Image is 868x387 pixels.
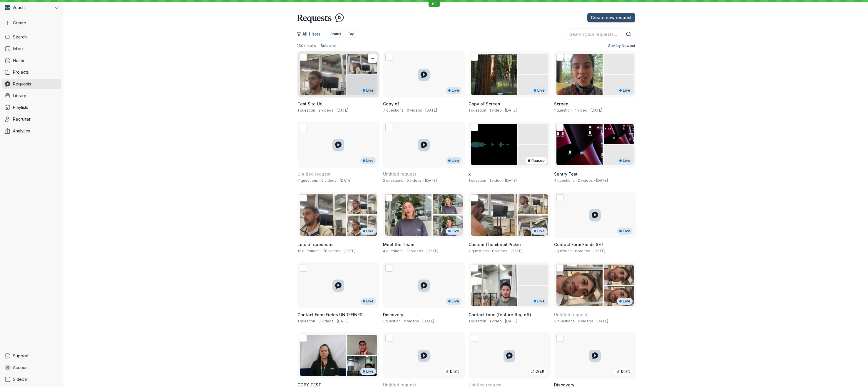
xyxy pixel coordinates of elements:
[593,319,596,324] span: ·
[337,108,348,112] span: Created by Pro Teale
[469,249,489,253] span: 2 questions
[315,319,318,324] span: ·
[502,108,505,113] span: ·
[330,31,341,37] span: Status
[315,108,318,113] span: ·
[318,178,321,183] span: ·
[554,171,578,176] span: Sentry Test
[318,108,333,112] span: 2 videos
[383,249,404,253] span: 4 questions
[578,319,593,323] span: 9 videos
[422,108,425,113] span: ·
[13,376,28,382] span: Sidebar
[318,319,334,323] span: 0 videos
[5,5,10,10] img: Vouch avatar
[2,43,61,54] a: Inbox
[486,319,489,324] span: ·
[554,178,575,183] span: 4 questions
[572,108,575,113] span: ·
[383,101,399,106] span: Copy of
[404,249,407,253] span: ·
[383,171,416,176] span: Untitled request
[505,178,517,183] span: Created by Nathan Weinstock
[297,12,332,23] h1: Requests
[12,5,25,11] span: Vouch
[422,319,434,323] span: Created by Nathan Weinstock
[297,319,315,323] span: 1 question
[2,32,61,42] a: Search
[321,178,337,183] span: 0 videos
[13,34,27,40] span: Search
[345,31,357,38] button: Tag
[297,43,316,48] span: 260 results
[2,2,53,13] div: Vouch
[297,171,331,176] span: Untitled request
[337,178,340,183] span: ·
[492,249,507,253] span: 8 videos
[2,90,61,101] a: Library
[13,353,29,359] span: Support
[554,101,568,106] span: Screen
[489,319,502,323] span: 1 video
[2,362,61,373] a: SAccount
[340,178,352,183] span: Created by Ben
[575,249,590,253] span: 0 videos
[318,42,339,49] button: Select all
[297,312,363,317] span: Contact Form Fields UNDEFINED
[13,20,26,26] span: Create
[13,128,30,134] span: Analytics
[297,249,320,253] span: 13 questions
[502,178,505,183] span: ·
[606,42,635,49] button: Sort by:Newest
[383,242,414,247] span: Meet the Team
[2,126,61,136] a: Analytics
[297,29,325,39] button: All filters
[2,2,61,13] button: Vouch avatarVouch
[572,249,575,253] span: ·
[321,43,337,49] span: Select all
[383,108,404,112] span: 7 questions
[507,249,511,253] span: ·
[422,178,425,183] span: ·
[469,178,486,183] span: 1 question
[297,108,315,112] span: 1 question
[340,249,344,253] span: ·
[320,249,323,253] span: ·
[383,319,401,323] span: 1 question
[344,249,355,253] span: Created by Pro Teale
[575,108,587,112] span: 1 video
[407,108,422,112] span: 0 videos
[469,171,471,176] span: x
[368,54,377,63] button: More actions
[489,249,492,253] span: ·
[587,108,591,113] span: ·
[511,249,522,253] span: Created by Shez Katrak
[2,351,61,361] a: Support
[565,28,635,40] input: Search your requests...
[575,319,578,324] span: ·
[333,108,337,113] span: ·
[489,178,502,183] span: 1 video
[425,178,437,183] span: Created by Ben
[13,116,31,122] span: Recruiter
[590,249,593,253] span: ·
[13,365,29,371] span: Account
[297,101,322,106] span: Test Site Url
[419,319,422,324] span: ·
[554,249,572,253] span: 1 question
[575,178,578,183] span: ·
[404,108,407,113] span: ·
[2,67,61,78] a: Projects
[13,105,28,110] span: Playlists
[591,15,632,21] span: Create new request
[2,374,61,385] a: Sidebar
[2,114,61,124] a: Recruiter
[596,178,608,183] span: Created by Nathan Weinstock
[554,312,587,317] span: Untitled request
[2,102,61,113] a: Playlists
[469,242,521,247] span: Custom Thumbnail Picker
[297,178,318,183] span: 7 questions
[407,178,422,183] span: 0 videos
[469,319,486,323] span: 1 question
[13,46,24,52] span: Inbox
